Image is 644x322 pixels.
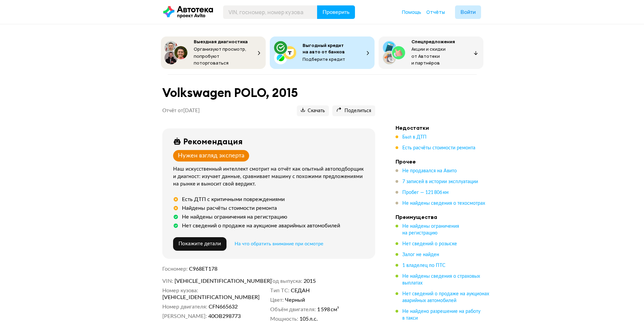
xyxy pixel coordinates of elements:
span: Организуют просмотр, попробуют поторговаться [194,46,246,66]
span: Нет сведений о розыске [402,242,457,246]
h4: Преимущества [396,214,490,220]
span: Не найдено разрешение на работу в такси [402,309,480,321]
dt: Номер двигателя [162,303,207,310]
span: СFN665632 [209,303,238,310]
span: 7 записей в истории эксплуатации [402,179,478,184]
h1: Volkswagen POLO, 2015 [162,85,375,100]
span: Покажите детали [178,241,221,246]
div: Наш искусственный интеллект смотрит на отчёт как опытный автоподборщик и диагност: изучает данные... [173,166,367,188]
span: Есть расчёты стоимости ремонта [402,146,475,150]
dt: VIN [162,278,173,284]
span: Залог не найден [402,252,439,257]
dt: Год выпуска [270,278,302,284]
button: СпецпредложенияАкции и скидки от Автотеки и партнёров [379,36,483,69]
span: Не найдены ограничения на регистрацию [402,224,459,236]
div: Нет сведений о продаже на аукционе аварийных автомобилей [182,222,340,229]
span: [VEHICLE_IDENTIFICATION_NUMBER] [174,278,252,284]
div: Есть ДТП с критичными повреждениями [182,196,285,203]
span: СЕДАН [291,287,310,294]
span: Не продавался на Авито [402,169,457,173]
span: Проверить [323,9,350,15]
button: Поделиться [332,105,375,116]
dt: Номер кузова [162,287,198,294]
button: Выездная диагностикаОрганизуют просмотр, попробуют поторговаться [161,36,266,69]
span: Выездная диагностика [194,39,248,45]
dt: Цвет [270,297,284,303]
span: Подберите кредит [303,56,345,62]
span: Акции и скидки от Автотеки и партнёров [411,46,446,66]
div: Рекомендация [183,137,243,146]
p: Отчёт от [DATE] [162,107,200,114]
div: Не найдены ограничения на регистрацию [182,214,287,220]
input: VIN, госномер, номер кузова [223,5,317,19]
span: Войти [460,9,476,15]
span: Нет сведений о продаже на аукционах аварийных автомобилей [402,292,489,303]
button: Выгодный кредит на авто от банковПодберите кредит [270,36,375,69]
a: Отчёты [426,9,445,16]
h4: Недостатки [396,124,490,131]
span: Скачать [301,108,325,114]
h4: Прочее [396,158,490,165]
dt: Объём двигателя [270,306,316,313]
span: [VEHICLE_IDENTIFICATION_NUMBER] [162,294,240,301]
span: Не найдены сведения о техосмотрах [402,201,485,206]
span: 40ОВ298773 [208,313,241,320]
dt: [PERSON_NAME] [162,313,207,320]
button: Покажите детали [173,237,226,251]
button: Скачать [297,105,329,116]
dt: Госномер [162,266,188,272]
div: Найдены расчёты стоимости ремонта [182,205,277,212]
a: Помощь [402,9,421,16]
span: Черный [285,297,305,303]
span: Пробег — 121 806 км [402,190,449,195]
span: 1 598 см³ [317,306,339,313]
span: Был в ДТП [402,135,427,140]
span: Поделиться [336,108,371,114]
button: Проверить [317,5,355,19]
span: Выгодный кредит на авто от банков [303,42,345,55]
span: С968ЕТ178 [189,266,217,272]
span: Спецпредложения [411,39,455,45]
div: Нужен взгляд эксперта [178,152,244,159]
span: На что обратить внимание при осмотре [235,242,323,246]
span: 1 владелец по ПТС [402,263,446,268]
span: 2015 [304,278,316,284]
span: Не найдены сведения о страховых выплатах [402,274,480,286]
button: Войти [455,5,481,19]
dt: Тип ТС [270,287,289,294]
